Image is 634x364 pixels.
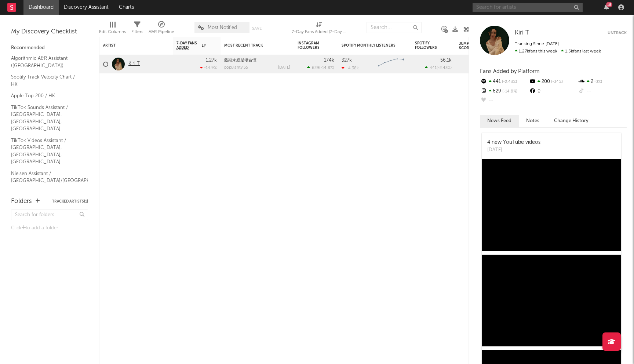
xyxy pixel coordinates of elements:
[459,41,477,50] div: Jump Score
[11,210,88,220] input: Search for folders...
[11,44,88,52] div: Recommended
[131,28,143,36] div: Filters
[11,136,81,166] a: TikTok Videos Assistant / [GEOGRAPHIC_DATA], [GEOGRAPHIC_DATA], [GEOGRAPHIC_DATA]
[604,4,609,10] button: 18
[480,87,529,96] div: 629
[131,18,143,40] div: Filters
[342,66,359,70] div: -4.38k
[438,66,451,70] span: -2.43 %
[298,41,323,50] div: Instagram Followers
[176,41,200,50] span: 7-Day Fans Added
[224,43,279,48] div: Most Recent Track
[487,146,540,154] div: [DATE]
[375,55,408,73] svg: Chart title
[550,80,563,84] span: -34 %
[480,69,540,74] span: Fans Added by Platform
[11,54,81,69] a: Algorithmic A&R Assistant ([GEOGRAPHIC_DATA])
[415,41,441,50] div: Spotify Followers
[515,42,559,46] span: Tracking Since: [DATE]
[11,103,81,133] a: TikTok Sounds Assistant / [GEOGRAPHIC_DATA], [GEOGRAPHIC_DATA], [GEOGRAPHIC_DATA]
[501,80,517,84] span: -2.43 %
[487,139,540,146] div: 4 new YouTube videos
[312,66,319,70] span: 629
[515,29,529,37] a: Kiri T
[11,170,163,185] a: Nielsen Assistant / [GEOGRAPHIC_DATA]/[GEOGRAPHIC_DATA]/[GEOGRAPHIC_DATA]
[324,58,334,63] div: 174k
[208,25,237,30] span: Most Notified
[103,43,158,48] div: Artist
[515,49,557,54] span: 1.27k fans this week
[547,115,596,127] button: Change History
[292,18,347,40] div: 7-Day Fans Added (7-Day Fans Added)
[252,26,262,30] button: Save
[11,28,88,36] div: My Discovery Checklist
[430,66,437,70] span: 441
[367,22,422,33] input: Search...
[206,58,217,63] div: 1.27k
[292,28,347,36] div: 7-Day Fans Added (7-Day Fans Added)
[224,58,290,62] div: 藍剔未必是壞習慣
[480,96,529,106] div: --
[515,30,529,36] span: Kiri T
[278,66,290,70] div: [DATE]
[224,58,256,62] a: 藍剔未必是壞習慣
[480,115,519,127] button: News Feed
[440,58,452,63] div: 56.1k
[593,80,602,84] span: 0 %
[342,58,352,63] div: 327k
[200,65,217,70] div: -14.9 %
[149,28,174,36] div: A&R Pipeline
[459,60,488,69] div: 74.3
[480,77,529,87] div: 441
[99,28,126,36] div: Edit Columns
[149,18,174,40] div: A&R Pipeline
[11,92,81,100] a: Apple Top 200 / HK
[529,77,577,87] div: 200
[519,115,547,127] button: Notes
[608,29,627,37] button: Untrack
[606,2,612,7] div: 18
[425,65,452,70] div: ( )
[320,66,333,70] span: -14.8 %
[224,66,248,70] div: popularity: 55
[11,197,32,206] div: Folders
[99,18,126,40] div: Edit Columns
[342,43,397,48] div: Spotify Monthly Listeners
[11,73,81,88] a: Spotify Track Velocity Chart / HK
[578,87,627,96] div: --
[52,200,88,203] button: Tracked Artists(1)
[128,61,140,67] a: Kiri T
[11,224,88,233] div: Click to add a folder.
[529,87,577,96] div: 0
[578,77,627,87] div: 2
[473,3,583,12] input: Search for artists
[515,49,601,54] span: 1.5k fans last week
[501,90,517,94] span: -14.8 %
[307,65,334,70] div: ( )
